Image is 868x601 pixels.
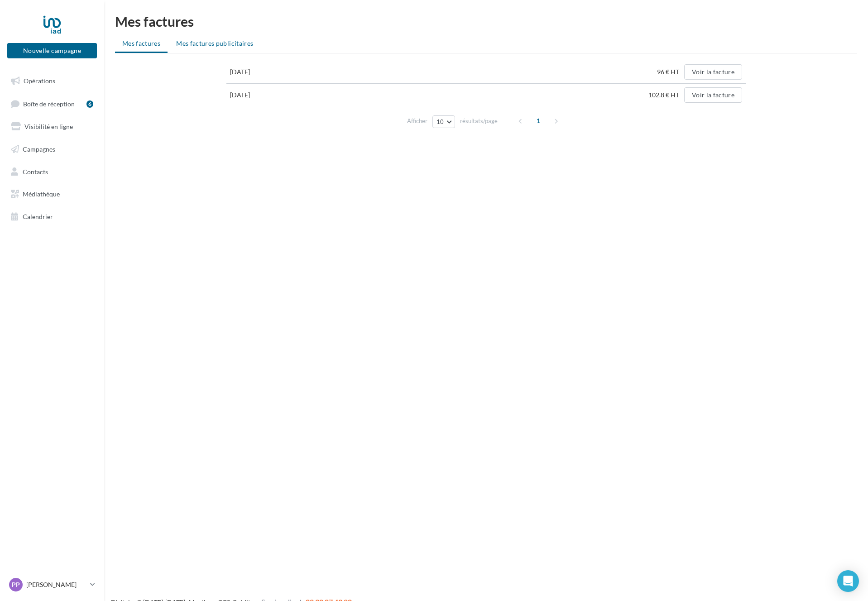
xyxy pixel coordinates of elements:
td: [DATE] [226,84,327,107]
span: Médiathèque [23,190,60,198]
span: 1 [531,114,546,128]
a: Médiathèque [5,185,99,204]
span: 102.8 € HT [648,91,683,99]
td: [DATE] [226,61,327,84]
a: Visibilité en ligne [5,117,99,136]
span: Campagnes [23,145,55,153]
span: Boîte de réception [23,100,75,107]
button: 10 [432,115,456,128]
a: Campagnes [5,140,99,159]
span: PP [12,580,20,589]
span: Visibilité en ligne [24,123,73,130]
a: Boîte de réception6 [5,94,99,114]
span: 10 [436,118,444,125]
div: 6 [86,100,93,108]
span: Calendrier [23,213,53,220]
span: Contacts [23,167,48,175]
a: Calendrier [5,207,99,226]
span: Opérations [24,77,55,85]
span: Afficher [407,117,427,125]
span: résultats/page [460,117,498,125]
a: Opérations [5,72,99,91]
h1: Mes factures [115,14,857,28]
div: Open Intercom Messenger [837,570,859,592]
span: 96 € HT [657,68,683,76]
button: Voir la facture [684,87,742,103]
a: PP [PERSON_NAME] [7,576,97,593]
a: Contacts [5,162,99,181]
span: Mes factures publicitaires [176,39,253,47]
p: [PERSON_NAME] [26,580,86,589]
button: Nouvelle campagne [7,43,97,58]
button: Voir la facture [684,64,742,80]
